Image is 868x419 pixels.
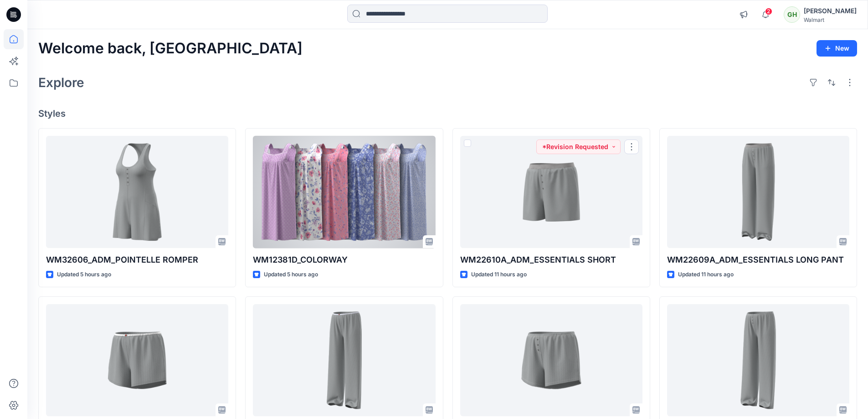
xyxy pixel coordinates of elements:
p: WM22610A_ADM_ESSENTIALS SHORT [460,253,642,266]
a: WM12381D_COLORWAY [253,136,435,248]
p: Updated 5 hours ago [57,270,111,279]
div: [PERSON_NAME] [804,5,857,16]
p: WM22609A_ADM_ESSENTIALS LONG PANT [667,253,849,266]
div: Walmart [804,16,857,23]
a: WM32606_ADM_POINTELLE ROMPER [46,136,228,248]
p: Updated 5 hours ago [264,270,318,279]
a: WM22610A_ADM_ESSENTIALS SHORT [460,136,642,248]
a: WM32602_ADM_POINTELLE SHORT [46,304,228,417]
p: WM12381D_COLORWAY [253,253,435,266]
a: WM12605J_ADM_ POINTELLE SHORT [460,304,642,417]
div: GH [784,6,800,23]
h4: Styles [38,108,857,119]
p: Updated 11 hours ago [471,270,527,279]
p: WM32606_ADM_POINTELLE ROMPER [46,253,228,266]
h2: Welcome back, [GEOGRAPHIC_DATA] [38,40,303,57]
a: WM22609A_ADM_ESSENTIALS LONG PANT [667,136,849,248]
span: 2 [765,8,772,15]
p: Updated 11 hours ago [678,270,734,279]
a: WM32603_ADM_POINTELLE OPEN PANT [253,304,435,417]
h2: Explore [38,75,84,90]
a: WM12604J POINTELLE PANT-FAUX FLY & BUTTONS + PICOT [667,304,849,417]
button: New [817,40,857,57]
